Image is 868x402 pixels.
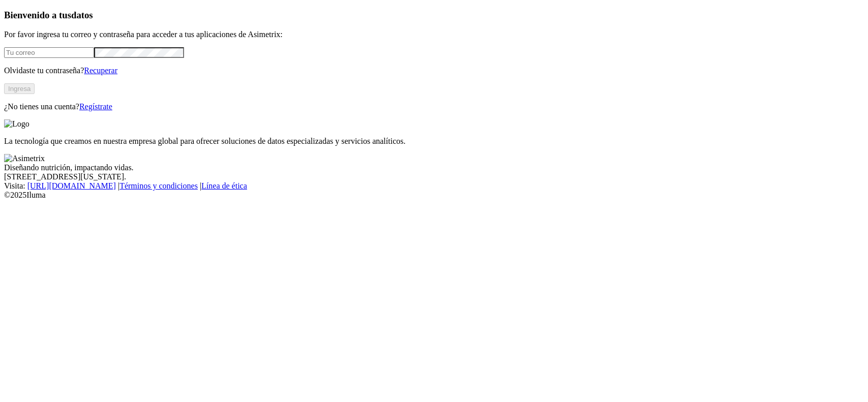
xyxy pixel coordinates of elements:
a: Regístrate [79,102,112,111]
img: Asimetrix [4,154,45,163]
img: Logo [4,119,29,129]
div: Visita : | | [4,181,864,191]
a: Términos y condiciones [119,181,198,190]
p: Olvidaste tu contraseña? [4,66,864,75]
input: Tu correo [4,47,94,58]
a: Recuperar [84,66,117,75]
div: © 2025 Iluma [4,191,864,200]
a: Línea de ética [201,181,247,190]
p: ¿No tienes una cuenta? [4,102,864,111]
p: Por favor ingresa tu correo y contraseña para acceder a tus aplicaciones de Asimetrix: [4,30,864,39]
span: datos [71,10,93,20]
div: Diseñando nutrición, impactando vidas. [4,163,864,172]
p: La tecnología que creamos en nuestra empresa global para ofrecer soluciones de datos especializad... [4,137,864,146]
a: [URL][DOMAIN_NAME] [27,181,116,190]
button: Ingresa [4,83,35,94]
div: [STREET_ADDRESS][US_STATE]. [4,172,864,181]
h3: Bienvenido a tus [4,10,864,21]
